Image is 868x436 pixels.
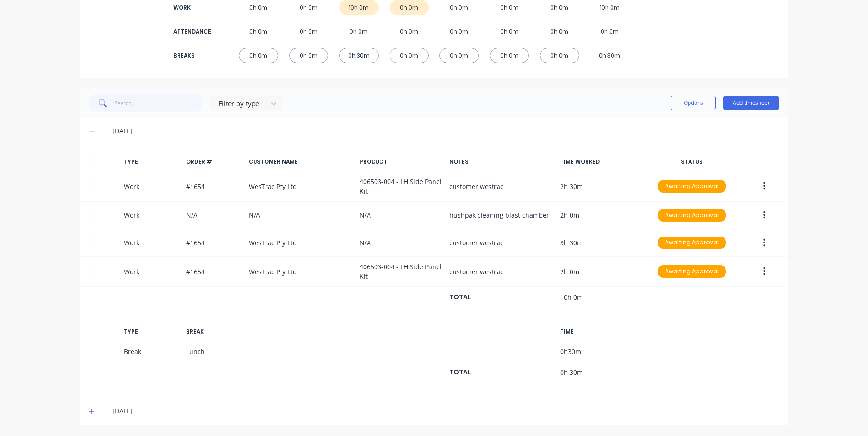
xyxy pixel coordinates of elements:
[560,158,643,166] div: TIME WORKED
[560,328,643,336] div: TIME
[360,158,442,166] div: PRODUCT
[390,48,429,63] div: 0h 0m
[671,96,716,110] button: Options
[439,24,479,39] div: 0h 0m
[490,24,529,39] div: 0h 0m
[289,24,329,39] div: 0h 0m
[439,48,479,63] div: 0h 0m
[173,52,210,60] div: BREAKS
[339,24,379,39] div: 0h 0m
[249,158,352,166] div: CUSTOMER NAME
[658,209,726,222] div: Awaiting Approval
[590,48,630,63] div: 0h 30m
[590,24,630,39] div: 0h 0m
[658,180,726,193] div: Awaiting Approval
[173,28,210,36] div: ATTENDANCE
[540,24,579,39] div: 0h 0m
[113,126,779,136] div: [DATE]
[390,24,429,39] div: 0h 0m
[124,328,179,336] div: TYPE
[114,94,203,112] input: Search...
[540,48,579,63] div: 0h 0m
[186,328,242,336] div: BREAK
[723,96,779,110] button: Add timesheet
[651,158,733,166] div: STATUS
[239,24,278,39] div: 0h 0m
[658,237,726,249] div: Awaiting Approval
[186,158,242,166] div: ORDER #
[173,4,210,12] div: WORK
[124,158,179,166] div: TYPE
[289,48,329,63] div: 0h 0m
[449,158,553,166] div: NOTES
[113,406,779,416] div: [DATE]
[339,48,379,63] div: 0h 30m
[658,265,726,278] div: Awaiting Approval
[490,48,529,63] div: 0h 0m
[239,48,278,63] div: 0h 0m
